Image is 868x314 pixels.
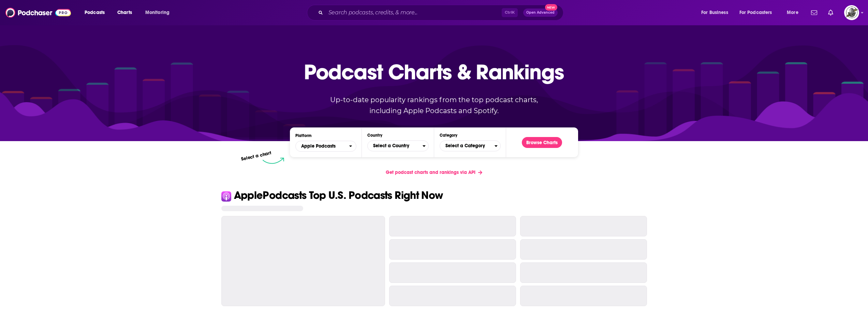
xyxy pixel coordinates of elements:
[80,7,114,18] button: open menu
[145,8,170,17] span: Monitoring
[523,9,558,17] button: Open AdvancedNew
[367,140,428,151] button: Countries
[739,8,772,17] span: For Podcasters
[85,8,105,17] span: Podcasts
[808,7,820,18] a: Show notifications dropdown
[502,8,518,17] span: Ctrl K
[117,8,132,17] span: Charts
[113,7,136,18] a: Charts
[317,94,551,116] p: Up-to-date popularity rankings from the top podcast charts, including Apple Podcasts and Spotify.
[696,7,737,18] button: open menu
[787,8,798,17] span: More
[326,7,502,18] input: Search podcasts, credits, & more...
[221,191,231,201] img: Apple Icon
[844,5,859,20] span: Logged in as PodProMaxBooking
[295,141,356,152] button: open menu
[296,140,349,152] span: Apple Podcasts
[5,6,71,19] img: Podchaser - Follow, Share and Rate Podcasts
[313,5,570,21] div: Search podcasts, credits, & more...
[844,5,859,20] img: User Profile
[844,5,859,20] button: Show profile menu
[295,141,356,152] h2: Platforms
[234,190,443,201] p: Apple Podcasts Top U.S. Podcasts Right Now
[141,7,178,18] button: open menu
[368,140,422,152] span: Select a Country
[782,7,807,18] button: open menu
[522,137,562,148] button: Browse Charts
[526,11,555,14] span: Open Advanced
[380,164,488,181] a: Get podcast charts and rankings via API
[386,169,475,175] span: Get podcast charts and rankings via API
[263,158,284,164] img: select arrow
[241,150,272,162] p: Select a chart
[735,7,782,18] button: open menu
[825,7,836,18] a: Show notifications dropdown
[545,4,557,11] span: New
[440,140,501,151] button: Categories
[701,8,728,17] span: For Business
[304,50,564,94] p: Podcast Charts & Rankings
[440,140,495,152] span: Select a Category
